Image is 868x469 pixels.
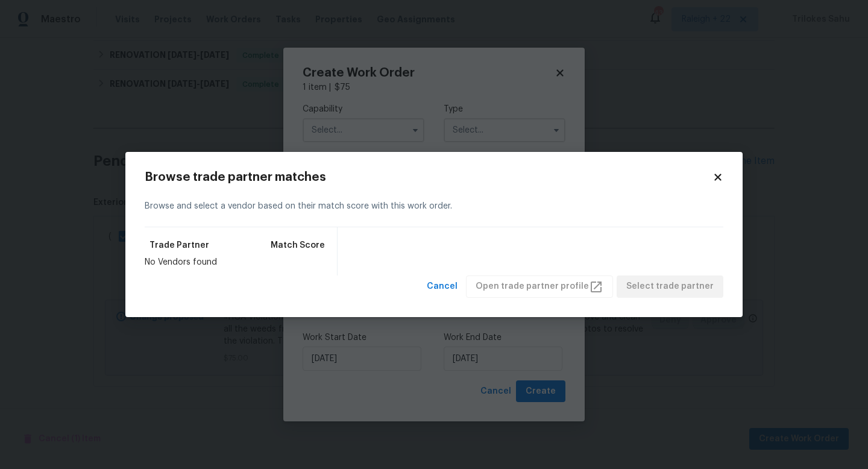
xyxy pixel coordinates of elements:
span: Match Score [271,239,325,251]
span: Cancel [427,279,458,294]
button: Cancel [422,275,462,298]
div: No Vendors found [145,256,330,268]
h2: Browse trade partner matches [145,171,712,183]
div: Browse and select a vendor based on their match score with this work order. [145,186,723,227]
span: Trade Partner [149,239,209,251]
